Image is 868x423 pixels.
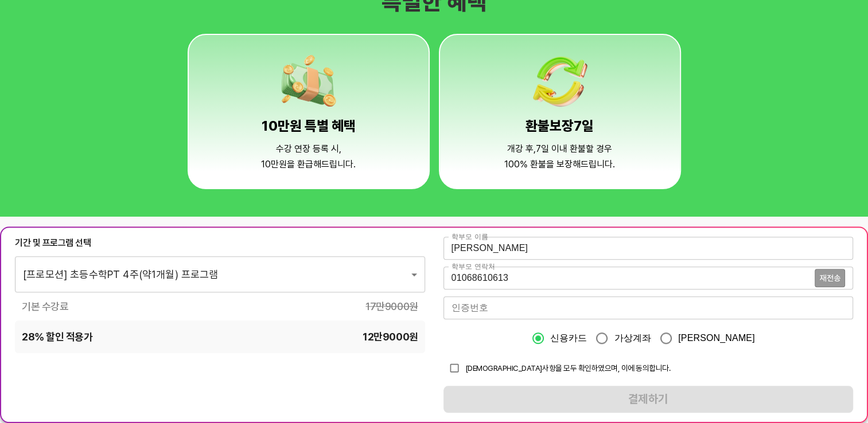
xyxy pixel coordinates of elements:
[443,237,854,260] input: 학부모 이름을 입력해주세요
[532,53,587,108] img: refund-icon
[550,331,587,345] span: 신용카드
[443,267,815,289] input: 학부모 연락처를 입력해주세요
[281,53,336,108] img: payback-icon
[22,299,68,314] span: 기본 수강료
[22,330,92,344] span: 28 % 할인 적용가
[465,363,671,372] span: [DEMOGRAPHIC_DATA]사항을 모두 확인하였으며, 이에 동의합니다.
[365,299,418,314] span: 17만9000 원
[507,143,612,154] div: 개강 후, 7 일 이내 환불할 경우
[15,256,425,292] div: [프로모션] 초등수학PT 4주(약1개월) 프로그램
[678,331,755,345] span: [PERSON_NAME]
[526,117,594,134] div: 환불보장 7 일
[262,117,356,134] div: 10 만원 특별 혜택
[820,274,840,282] span: 재전송
[815,269,845,287] button: 재전송
[276,143,341,154] div: 수강 연장 등록 시,
[614,331,651,345] span: 가상계좌
[504,159,615,170] div: 100% 환불을 보장해드립니다.
[363,330,418,344] span: 12만9000 원
[15,237,425,249] div: 기간 및 프로그램 선택
[261,159,356,170] div: 10 만원을 환급해드립니다.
